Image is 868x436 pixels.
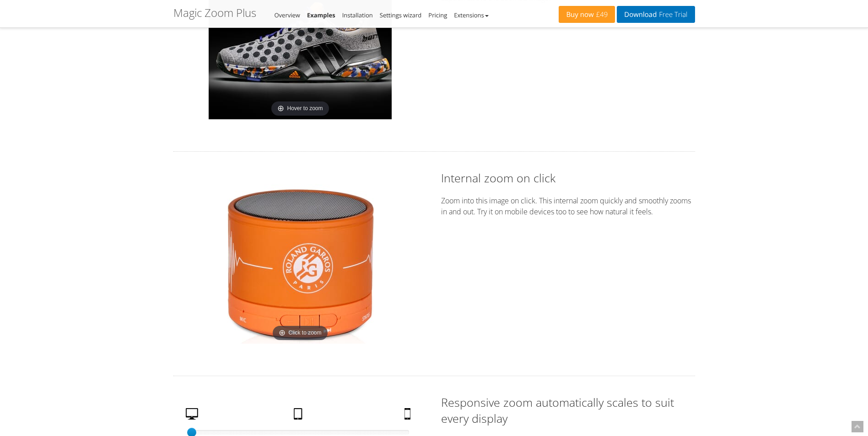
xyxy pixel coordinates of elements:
h2: Internal zoom on click [441,170,695,186]
a: Pricing [428,11,447,19]
p: Zoom into this image on click. This internal zoom quickly and smoothly zooms in and out. Try it o... [441,195,695,217]
a: DownloadFree Trial [617,6,695,23]
span: £49 [594,11,608,18]
a: Overview [275,11,300,19]
a: Buy now£49 [559,6,615,23]
h2: Responsive zoom automatically scales to suit every display [441,394,695,426]
a: Tablet [290,408,308,424]
a: Mobile [401,408,416,424]
a: Settings wizard [380,11,422,19]
h1: Magic Zoom Plus [173,7,256,19]
a: Extensions [454,11,488,19]
a: Desktop [182,408,204,424]
a: Click to zoom [220,184,380,344]
a: Installation [342,11,373,19]
span: Free Trial [657,11,687,18]
a: Examples [307,11,335,19]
